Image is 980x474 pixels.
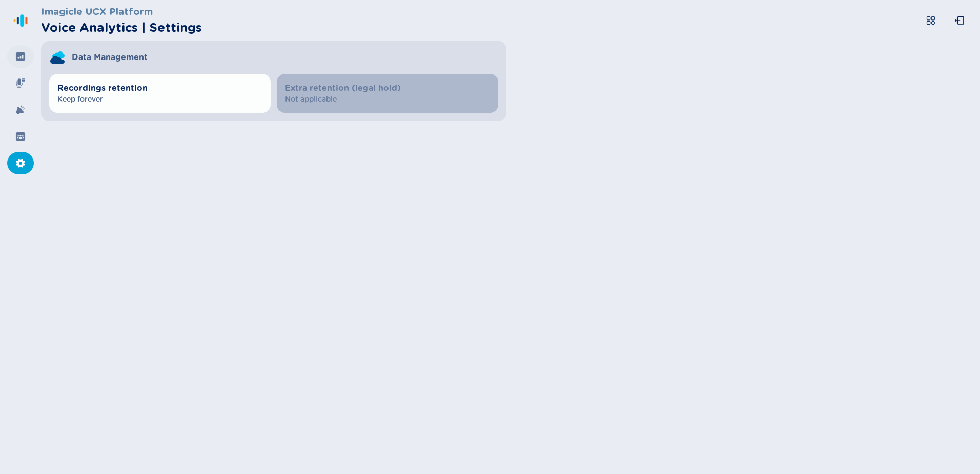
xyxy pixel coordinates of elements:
[7,45,34,68] div: Dashboard
[7,98,34,121] div: Alarms
[15,105,26,115] svg: alarm-filled
[57,82,262,94] span: Recordings retention
[72,51,148,64] span: Data Management
[285,94,490,105] span: Not applicable
[7,152,34,174] div: Settings
[285,82,490,94] span: Extra retention (legal hold)
[15,51,26,62] svg: dashboard-filled
[49,74,271,113] button: Recordings retentionKeep forever
[7,72,34,94] div: Recordings
[277,74,498,113] button: Extra retention (legal hold)Not applicable
[954,15,965,26] svg: box-arrow-left
[15,78,26,88] svg: mic-fill
[41,18,202,37] h2: Voice Analytics | Settings
[7,125,34,148] div: Groups
[41,4,202,18] h3: Imagicle UCX Platform
[15,131,26,142] svg: groups-filled
[57,94,262,105] span: Keep forever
